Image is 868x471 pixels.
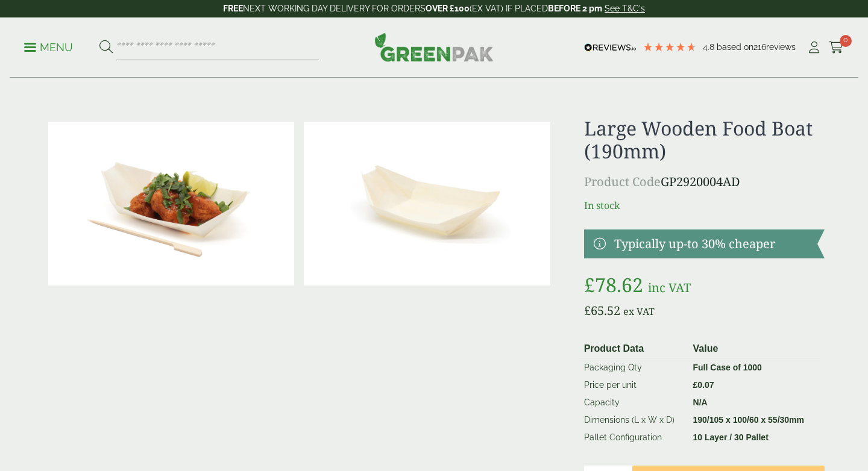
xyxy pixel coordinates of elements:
[24,40,73,52] a: Menu
[584,117,825,163] h1: Large Wooden Food Boat (190mm)
[584,302,620,319] bdi: 65.52
[584,272,595,298] span: £
[579,411,688,429] td: Dimensions (L x W x D)
[807,42,822,54] i: My Account
[579,394,688,411] td: Capacity
[717,42,753,52] span: Based on
[693,380,714,390] bdi: 0.07
[605,4,645,13] a: See T&C's
[688,339,820,359] th: Value
[643,42,697,52] div: 4.79 Stars
[753,42,766,52] span: 216
[426,4,470,13] strong: OVER £100
[584,302,591,319] span: £
[584,272,643,298] bdi: 78.62
[579,429,688,446] td: Pallet Configuration
[693,363,762,372] strong: Full Case of 1000
[829,39,844,57] a: 0
[829,42,844,54] i: Cart
[584,173,661,190] span: Product Code
[623,305,655,318] span: ex VAT
[703,42,717,52] span: 4.8
[374,33,494,61] img: GreenPak Supplies
[693,380,698,390] span: £
[693,432,769,442] strong: 10 Layer / 30 Pallet
[693,415,805,425] strong: 190/105 x 100/60 x 55/30mm
[584,173,825,191] p: GP2920004AD
[840,35,852,47] span: 0
[48,122,294,285] img: Large Wooden Boat 190mm With Food Contents 2920004AD
[584,198,825,213] p: In stock
[693,398,708,407] strong: N/A
[223,4,243,13] strong: FREE
[548,4,602,13] strong: BEFORE 2 pm
[24,40,73,55] p: Menu
[304,122,550,285] img: Large Wooden Boat 190mm 2920004AD
[579,376,688,394] td: Price per unit
[766,42,796,52] span: reviews
[579,358,688,376] td: Packaging Qty
[584,43,637,52] img: REVIEWS.io
[648,279,691,296] span: inc VAT
[579,339,688,359] th: Product Data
